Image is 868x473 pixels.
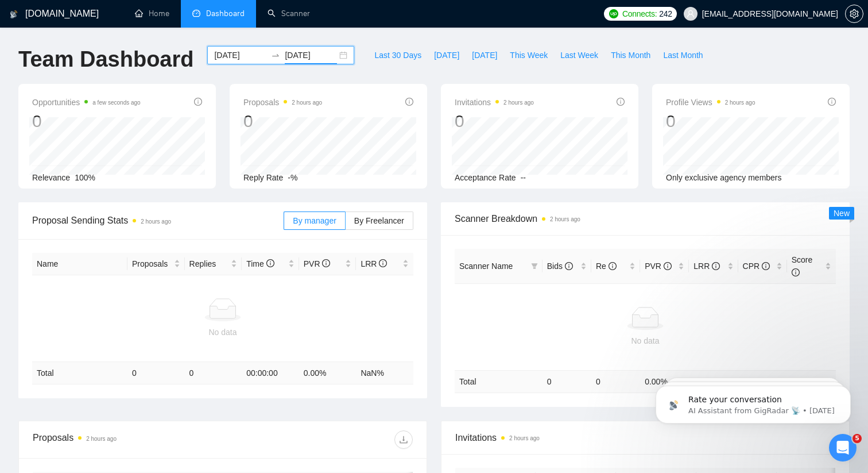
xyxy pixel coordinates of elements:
td: 0 [185,362,242,384]
td: NaN % [356,362,413,384]
h1: Team Dashboard [18,46,193,73]
span: download [395,435,412,444]
td: 0.00 % [299,362,356,384]
input: Start date [214,49,266,61]
th: Replies [185,253,242,275]
span: -% [288,173,297,182]
div: 0 [32,110,141,132]
img: upwork-logo.png [609,9,618,18]
span: Invitations [455,430,835,445]
th: Name [32,253,127,275]
button: Last Week [554,46,604,64]
button: [DATE] [428,46,466,64]
img: logo [10,5,18,24]
button: [DATE] [466,46,503,64]
span: -- [521,173,526,182]
time: 2 hours ago [725,99,755,106]
span: info-circle [405,98,413,106]
span: info-circle [379,259,387,267]
span: info-circle [194,98,202,106]
span: Connects: [622,7,657,20]
span: info-circle [617,98,625,106]
span: setting [846,9,863,18]
th: Proposals [127,253,185,275]
span: Proposal Sending Stats [32,213,284,228]
span: 5 [852,434,862,443]
span: info-circle [322,259,330,267]
time: 2 hours ago [503,99,534,106]
div: 0 [455,110,534,132]
span: Dashboard [206,9,245,18]
iframe: Intercom notifications message [638,362,868,442]
div: 0 [243,110,322,132]
span: By manager [293,216,336,225]
span: swap-right [271,51,280,60]
div: 0 [666,110,755,132]
span: Invitations [455,95,534,109]
time: 2 hours ago [292,99,322,106]
span: Last Week [560,49,598,61]
span: Reply Rate [243,173,283,182]
span: PVR [304,259,331,268]
span: Scanner Breakdown [455,211,836,226]
span: dashboard [192,9,200,17]
span: Last 30 Days [374,49,421,61]
div: No data [37,326,409,339]
span: Proposals [132,257,172,270]
span: info-circle [565,262,573,270]
span: This Month [611,49,650,61]
button: Last Month [657,46,709,64]
span: 242 [659,7,672,20]
span: user [687,10,695,18]
span: Proposals [243,95,322,109]
span: to [271,51,280,60]
span: Replies [189,257,229,270]
span: PVR [645,262,672,271]
span: Profile Views [666,95,755,109]
span: Acceptance Rate [455,173,516,182]
span: [DATE] [434,49,459,61]
span: 100% [75,173,95,182]
input: End date [285,49,337,61]
time: 2 hours ago [509,435,540,441]
span: info-circle [712,262,720,270]
span: LRR [361,259,387,268]
a: homeHome [135,9,169,18]
span: Time [246,259,274,268]
td: 0 [542,370,591,393]
span: Bids [547,262,573,271]
div: No data [459,334,831,347]
span: Only exclusive agency members [666,173,782,182]
time: 2 hours ago [550,216,580,222]
button: This Week [503,46,554,64]
span: By Freelancer [354,216,404,225]
button: setting [845,5,863,23]
td: Total [32,362,127,384]
span: info-circle [762,262,770,270]
button: This Month [604,46,657,64]
span: [DATE] [472,49,497,61]
span: info-circle [828,98,836,106]
span: Opportunities [32,95,141,109]
time: a few seconds ago [92,99,140,106]
a: setting [845,9,863,18]
span: info-circle [609,262,617,270]
span: filter [531,263,538,270]
button: Last 30 Days [368,46,428,64]
button: download [394,430,413,449]
div: Proposals [33,430,223,449]
span: LRR [693,262,720,271]
span: info-circle [792,268,800,276]
span: filter [529,257,540,275]
span: New [834,209,850,218]
span: info-circle [664,262,672,270]
td: Total [455,370,542,393]
span: Last Month [663,49,703,61]
span: info-circle [266,259,274,267]
span: CPR [743,262,770,271]
td: 0 [591,370,640,393]
time: 2 hours ago [141,218,171,225]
